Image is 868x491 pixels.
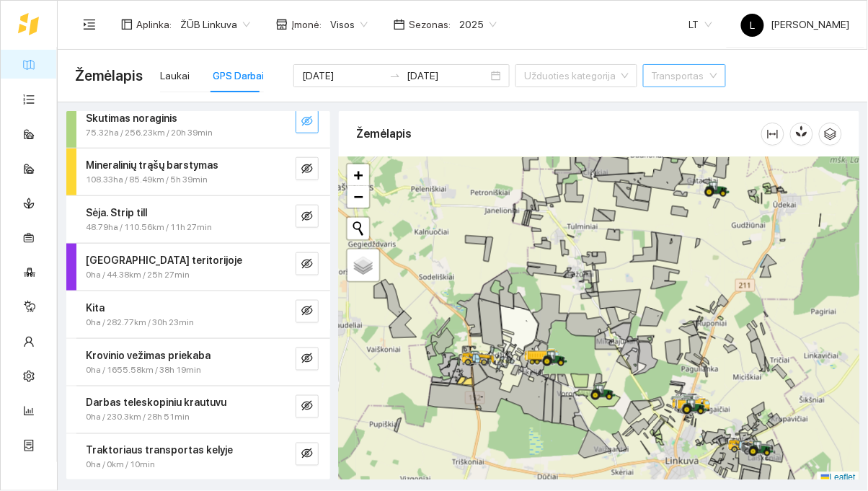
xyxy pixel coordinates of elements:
[330,14,368,35] span: Visos
[86,411,190,425] span: 0ha / 230.3km / 28h 51min
[86,302,105,314] strong: Kita
[213,68,264,84] div: GPS Darbai
[409,17,451,32] span: Sezonas :
[66,102,330,149] div: Skutimas noraginis75.32ha / 256.23km / 20h 39mineye-invisible
[75,10,104,39] button: menu-unfold
[301,258,313,272] span: eye-invisible
[136,17,172,32] span: Aplinka :
[86,221,212,234] span: 48.79ha / 110.56km / 11h 27min
[180,14,250,35] span: ŽŪB Linkuva
[354,187,363,205] span: −
[66,244,330,291] div: [GEOGRAPHIC_DATA] teritorijoje0ha / 44.38km / 25h 27mineye-invisible
[301,163,313,177] span: eye-invisible
[66,386,330,433] div: Darbas teleskopiniu krautuvu0ha / 230.3km / 28h 51mineye-invisible
[750,14,756,37] span: L
[86,159,218,171] strong: Mineralinių trąšų barstymas
[86,459,155,472] span: 0ha / 0km / 10min
[689,14,712,35] span: LT
[821,472,856,482] a: Leaflet
[86,363,201,377] span: 0ha / 1655.58km / 38h 19min
[86,397,226,409] strong: Darbas teleskopiniu krautuvu
[66,339,330,386] div: Krovinio vežimas priekaba0ha / 1655.58km / 38h 19mineye-invisible
[66,291,330,338] div: Kita0ha / 282.77km / 30h 23mineye-invisible
[302,68,384,84] input: Pradžios data
[75,64,143,87] span: Žemėlapis
[86,350,211,361] strong: Krovinio vežimas priekaba
[347,164,369,186] a: Zoom in
[86,207,147,218] strong: Sėja. Strip till
[291,17,322,32] span: Įmonė :
[296,395,319,418] button: eye-invisible
[86,112,177,124] strong: Skutimas noraginis
[160,68,190,84] div: Laukai
[296,348,319,371] button: eye-invisible
[296,157,319,180] button: eye-invisible
[301,400,313,414] span: eye-invisible
[301,353,313,366] span: eye-invisible
[121,19,133,30] span: layout
[301,211,313,224] span: eye-invisible
[86,173,208,187] span: 108.33ha / 85.49km / 5h 39min
[389,70,401,81] span: swap-right
[296,205,319,228] button: eye-invisible
[347,249,379,281] a: Layers
[394,19,405,30] span: calendar
[296,300,319,323] button: eye-invisible
[459,14,497,35] span: 2025
[301,448,313,461] span: eye-invisible
[66,196,330,243] div: Sėja. Strip till48.79ha / 110.56km / 11h 27mineye-invisible
[276,19,288,30] span: shop
[296,443,319,466] button: eye-invisible
[741,19,850,30] span: [PERSON_NAME]
[762,128,784,140] span: column-width
[296,110,319,133] button: eye-invisible
[347,186,369,208] a: Zoom out
[86,255,242,266] strong: [GEOGRAPHIC_DATA] teritorijoje
[86,126,213,140] span: 75.32ha / 256.23km / 20h 39min
[86,316,194,329] span: 0ha / 282.77km / 30h 23min
[86,268,190,282] span: 0ha / 44.38km / 25h 27min
[354,166,363,184] span: +
[407,68,488,84] input: Pabaigos data
[83,18,96,31] span: menu-unfold
[296,252,319,275] button: eye-invisible
[301,305,313,319] span: eye-invisible
[389,70,401,81] span: to
[66,434,330,481] div: Traktoriaus transportas kelyje0ha / 0km / 10mineye-invisible
[347,218,369,239] button: Initiate a new search
[66,149,330,195] div: Mineralinių trąšų barstymas108.33ha / 85.49km / 5h 39mineye-invisible
[761,123,784,146] button: column-width
[301,115,313,129] span: eye-invisible
[356,113,761,154] div: Žemėlapis
[86,445,233,456] strong: Traktoriaus transportas kelyje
